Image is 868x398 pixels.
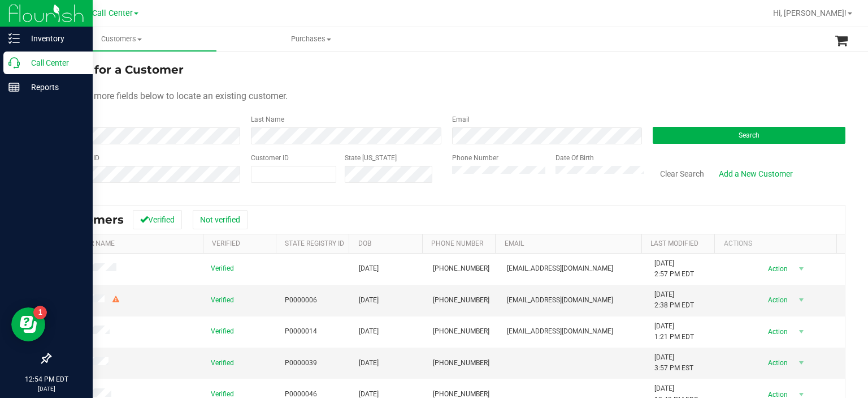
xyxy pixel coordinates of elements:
span: Purchases [217,34,405,44]
span: [EMAIL_ADDRESS][DOMAIN_NAME] [507,295,613,306]
span: Hi, [PERSON_NAME]! [773,8,847,18]
a: Email [505,239,524,247]
span: [DATE] 2:38 PM EDT [654,289,694,311]
span: [PHONE_NUMBER] [433,263,489,274]
span: Search for a Customer [50,63,184,76]
span: select [795,261,809,277]
span: Search [739,131,759,139]
span: Action [758,292,795,308]
inline-svg: Reports [8,82,20,93]
label: Phone Number [452,153,498,163]
label: Email [452,114,470,125]
label: State [US_STATE] [345,153,397,163]
span: Verified [211,263,234,274]
iframe: Resource center unread badge [33,306,47,319]
iframe: Resource center [11,307,45,341]
a: Phone Number [431,239,483,247]
inline-svg: Call Center [8,57,20,69]
a: Purchases [216,27,406,51]
span: [PHONE_NUMBER] [433,295,489,306]
p: 12:54 PM EDT [5,374,88,384]
span: Verified [211,326,234,337]
span: [EMAIL_ADDRESS][DOMAIN_NAME] [507,326,613,337]
span: [DATE] 1:21 PM EDT [654,321,694,343]
p: Reports [20,80,88,94]
span: [DATE] [359,358,379,369]
span: [PHONE_NUMBER] [433,326,489,337]
p: Call Center [20,56,88,70]
span: Call Center [92,8,133,18]
a: Verified [212,239,240,247]
span: select [795,324,809,340]
span: P0000014 [285,326,317,337]
span: select [795,292,809,308]
span: Verified [211,295,234,306]
span: P0000039 [285,358,317,369]
inline-svg: Inventory [8,33,20,44]
button: Not verified [193,210,248,229]
span: [DATE] [359,263,379,274]
span: [PHONE_NUMBER] [433,358,489,369]
a: Add a New Customer [711,164,800,183]
a: DOB [358,239,371,247]
span: select [795,355,809,371]
span: [EMAIL_ADDRESS][DOMAIN_NAME] [507,263,613,274]
a: Customers [27,27,216,51]
span: [DATE] [359,326,379,337]
label: Customer ID [251,153,289,163]
div: Actions [724,239,832,247]
span: [DATE] 2:57 PM EDT [654,258,694,280]
p: [DATE] [5,384,88,393]
button: Clear Search [653,164,711,183]
span: Use one or more fields below to locate an existing customer. [50,91,288,101]
span: Verified [211,358,234,369]
span: Action [758,324,795,340]
span: Customers [27,34,216,44]
a: State Registry Id [285,239,344,247]
span: [DATE] [359,295,379,306]
p: Inventory [20,32,88,45]
button: Verified [133,210,182,229]
div: Warning - Level 2 [111,294,121,305]
span: Action [758,355,795,371]
a: Last Modified [650,239,698,247]
button: Search [653,127,845,144]
label: Date Of Birth [555,153,594,163]
span: Action [758,261,795,277]
label: Last Name [251,114,284,125]
span: P0000006 [285,295,317,306]
span: [DATE] 3:57 PM EST [654,352,693,374]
